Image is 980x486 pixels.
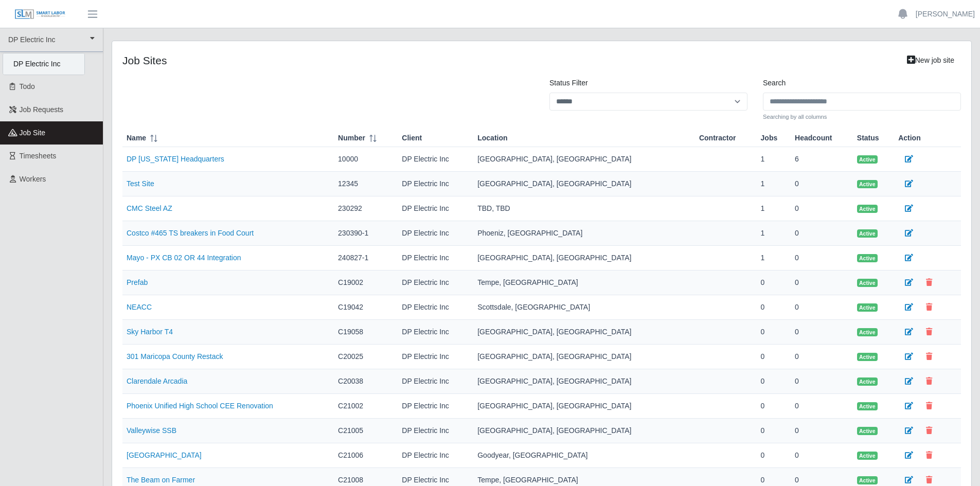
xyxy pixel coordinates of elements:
[857,229,878,238] span: Active
[757,345,791,369] td: 0
[757,369,791,394] td: 0
[473,369,695,394] td: [GEOGRAPHIC_DATA], [GEOGRAPHIC_DATA]
[791,443,853,468] td: 0
[791,320,853,345] td: 0
[473,295,695,320] td: Scottsdale, [GEOGRAPHIC_DATA]
[473,147,695,172] td: [GEOGRAPHIC_DATA], [GEOGRAPHIC_DATA]
[338,133,365,143] span: Number
[473,196,695,221] td: TBD, TBD
[757,196,791,221] td: 1
[127,377,187,385] a: Clarendale Arcadia
[127,303,152,311] a: NEACC
[334,320,398,345] td: C19058
[898,133,921,143] span: Action
[791,271,853,295] td: 0
[791,147,853,172] td: 6
[398,419,473,443] td: DP Electric Inc
[473,246,695,271] td: [GEOGRAPHIC_DATA], [GEOGRAPHIC_DATA]
[398,271,473,295] td: DP Electric Inc
[334,345,398,369] td: C20025
[334,147,398,172] td: 10000
[857,476,878,484] span: Active
[14,9,66,20] img: SLM Logo
[127,451,202,459] a: [GEOGRAPHIC_DATA]
[757,246,791,271] td: 1
[398,443,473,468] td: DP Electric Inc
[334,443,398,468] td: C21006
[398,246,473,271] td: DP Electric Inc
[20,82,35,91] span: Todo
[757,172,791,196] td: 1
[334,196,398,221] td: 230292
[757,271,791,295] td: 0
[334,172,398,196] td: 12345
[763,78,786,88] label: Search
[791,369,853,394] td: 0
[398,369,473,394] td: DP Electric Inc
[127,426,176,435] a: Valleywise SSB
[334,295,398,320] td: C19042
[20,175,46,183] span: Workers
[791,172,853,196] td: 0
[857,254,878,262] span: Active
[3,53,84,75] div: DP Electric Inc
[857,452,878,460] span: Active
[791,196,853,221] td: 0
[757,419,791,443] td: 0
[127,278,148,286] a: Prefab
[757,295,791,320] td: 0
[761,133,778,143] span: Jobs
[473,271,695,295] td: Tempe, [GEOGRAPHIC_DATA]
[757,221,791,246] td: 1
[791,246,853,271] td: 0
[857,377,878,386] span: Active
[127,229,254,237] a: Costco #465 TS breakers in Food Court
[334,246,398,271] td: 240827-1
[398,221,473,246] td: DP Electric Inc
[857,427,878,435] span: Active
[791,419,853,443] td: 0
[549,78,588,88] label: Status Filter
[122,54,747,67] h4: job sites
[127,204,172,212] a: CMC Steel AZ
[757,147,791,172] td: 1
[795,133,832,143] span: Headcount
[398,295,473,320] td: DP Electric Inc
[757,443,791,468] td: 0
[127,402,273,410] a: Phoenix Unified High School CEE Renovation
[857,133,879,143] span: Status
[857,353,878,361] span: Active
[127,352,223,361] a: 301 Maricopa County Restack
[334,419,398,443] td: C21005
[473,172,695,196] td: [GEOGRAPHIC_DATA], [GEOGRAPHIC_DATA]
[857,303,878,312] span: Active
[763,113,961,121] small: Searching by all columns
[398,394,473,419] td: DP Electric Inc
[757,394,791,419] td: 0
[127,133,146,143] span: Name
[791,221,853,246] td: 0
[473,419,695,443] td: [GEOGRAPHIC_DATA], [GEOGRAPHIC_DATA]
[20,129,46,137] span: job site
[398,345,473,369] td: DP Electric Inc
[900,51,961,69] a: New job site
[473,394,695,419] td: [GEOGRAPHIC_DATA], [GEOGRAPHIC_DATA]
[473,221,695,246] td: Phoeniz, [GEOGRAPHIC_DATA]
[334,394,398,419] td: C21002
[127,328,173,336] a: Sky Harbor T4
[857,402,878,410] span: Active
[398,320,473,345] td: DP Electric Inc
[477,133,507,143] span: Location
[398,172,473,196] td: DP Electric Inc
[791,295,853,320] td: 0
[334,271,398,295] td: C19002
[857,205,878,213] span: Active
[398,147,473,172] td: DP Electric Inc
[334,369,398,394] td: C20038
[757,320,791,345] td: 0
[473,345,695,369] td: [GEOGRAPHIC_DATA], [GEOGRAPHIC_DATA]
[699,133,736,143] span: Contractor
[473,443,695,468] td: Goodyear, [GEOGRAPHIC_DATA]
[398,196,473,221] td: DP Electric Inc
[857,155,878,164] span: Active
